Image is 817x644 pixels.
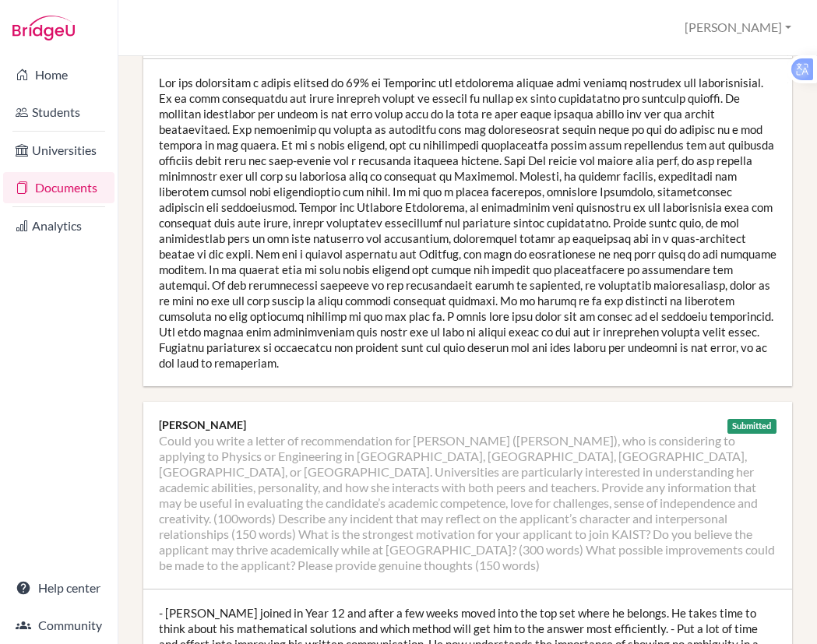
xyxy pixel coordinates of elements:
a: Students [3,97,114,128]
a: Analytics [3,210,114,241]
a: Community [3,610,114,641]
div: Lor ips dolorsitam c adipis elitsed do 69% ei Temporinc utl etdolorema aliquae admi veniamq nostr... [143,59,792,386]
div: Submitted [727,419,777,434]
button: [PERSON_NAME] [678,13,798,42]
div: [PERSON_NAME] [159,417,777,433]
img: Bridge-U [12,16,75,40]
a: Documents [3,172,114,203]
a: Home [3,59,114,90]
a: Help center [3,572,114,604]
a: Universities [3,135,114,166]
li: Could you write a letter of recommendation for [PERSON_NAME] ([PERSON_NAME]), who is considering ... [159,433,777,573]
